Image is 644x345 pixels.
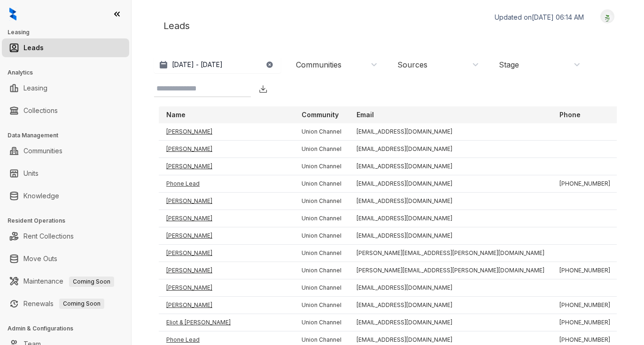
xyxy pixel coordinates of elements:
[349,279,552,297] td: [EMAIL_ADDRESS][DOMAIN_NAME]
[8,28,131,37] h3: Leasing
[349,158,552,175] td: [EMAIL_ADDRESS][DOMAIN_NAME]
[294,158,349,175] td: Union Channel
[154,9,621,42] div: Leads
[2,187,129,205] li: Knowledge
[2,272,129,291] li: Maintenance
[349,175,552,193] td: [EMAIL_ADDRESS][DOMAIN_NAME]
[2,142,129,160] li: Communities
[159,210,294,227] td: [PERSON_NAME]
[302,110,339,120] p: Community
[258,84,268,94] img: Download
[294,279,349,297] td: Union Channel
[23,79,47,97] a: Leasing
[23,164,39,183] a: Units
[349,314,552,331] td: [EMAIL_ADDRESS][DOMAIN_NAME]
[8,68,131,77] h3: Analytics
[349,297,552,314] td: [EMAIL_ADDRESS][DOMAIN_NAME]
[2,79,129,97] li: Leasing
[159,279,294,297] td: [PERSON_NAME]
[241,85,248,93] img: SearchIcon
[159,262,294,279] td: [PERSON_NAME]
[2,101,129,120] li: Collections
[8,217,131,225] h3: Resident Operations
[2,294,129,313] li: Renewals
[349,123,552,141] td: [EMAIL_ADDRESS][DOMAIN_NAME]
[559,110,581,120] p: Phone
[8,324,131,333] h3: Admin & Configurations
[294,193,349,210] td: Union Channel
[2,227,129,246] li: Rent Collections
[166,110,186,120] p: Name
[159,245,294,262] td: [PERSON_NAME]
[69,277,114,287] span: Coming Soon
[294,314,349,331] td: Union Channel
[294,123,349,141] td: Union Channel
[23,294,104,313] a: RenewalsComing Soon
[23,38,44,57] a: Leads
[357,110,374,120] p: Email
[159,158,294,175] td: [PERSON_NAME]
[349,210,552,227] td: [EMAIL_ADDRESS][DOMAIN_NAME]
[2,249,129,268] li: Move Outs
[296,60,341,70] div: Communities
[2,164,129,183] li: Units
[552,175,618,193] td: [PHONE_NUMBER]
[601,12,614,22] img: UserAvatar
[23,227,74,246] a: Rent Collections
[349,245,552,262] td: [PERSON_NAME][EMAIL_ADDRESS][PERSON_NAME][DOMAIN_NAME]
[23,249,57,268] a: Move Outs
[349,227,552,245] td: [EMAIL_ADDRESS][DOMAIN_NAME]
[159,123,294,141] td: [PERSON_NAME]
[59,299,104,309] span: Coming Soon
[159,141,294,158] td: [PERSON_NAME]
[159,227,294,245] td: [PERSON_NAME]
[159,193,294,210] td: [PERSON_NAME]
[23,187,59,205] a: Knowledge
[23,101,58,120] a: Collections
[499,60,519,70] div: Stage
[294,245,349,262] td: Union Channel
[349,262,552,279] td: [PERSON_NAME][EMAIL_ADDRESS][PERSON_NAME][DOMAIN_NAME]
[495,13,584,22] p: Updated on [DATE] 06:14 AM
[349,141,552,158] td: [EMAIL_ADDRESS][DOMAIN_NAME]
[552,297,618,314] td: [PHONE_NUMBER]
[294,141,349,158] td: Union Channel
[349,193,552,210] td: [EMAIL_ADDRESS][DOMAIN_NAME]
[294,210,349,227] td: Union Channel
[397,60,427,70] div: Sources
[154,56,281,73] button: [DATE] - [DATE]
[294,175,349,193] td: Union Channel
[159,175,294,193] td: Phone Lead
[159,297,294,314] td: [PERSON_NAME]
[294,262,349,279] td: Union Channel
[294,227,349,245] td: Union Channel
[8,131,131,140] h3: Data Management
[9,7,16,21] img: logo
[23,142,62,160] a: Communities
[552,262,618,279] td: [PHONE_NUMBER]
[294,297,349,314] td: Union Channel
[159,314,294,331] td: Eliot & [PERSON_NAME]
[2,38,129,57] li: Leads
[172,60,223,69] p: [DATE] - [DATE]
[552,314,618,331] td: [PHONE_NUMBER]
